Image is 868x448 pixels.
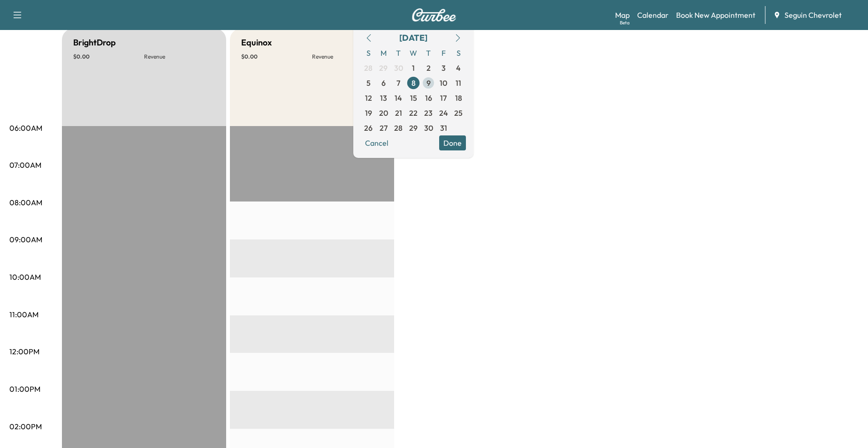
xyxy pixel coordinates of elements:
h5: BrightDrop [73,36,116,49]
span: 29 [409,122,418,134]
span: 24 [439,107,448,119]
span: 19 [365,107,372,119]
span: S [451,45,466,60]
p: 11:00AM [9,309,38,320]
p: 07:00AM [9,159,41,171]
p: Revenue [144,53,215,60]
button: Done [439,135,466,150]
span: 12 [365,92,372,104]
span: Seguin Chevrolet [784,9,842,21]
span: 30 [394,62,403,74]
span: 18 [455,92,462,104]
span: T [421,45,436,60]
p: 01:00PM [9,383,40,395]
span: 6 [381,77,386,89]
span: 13 [380,92,387,104]
button: Cancel [361,135,393,150]
span: F [436,45,451,60]
span: 7 [396,77,400,89]
span: S [361,45,376,60]
span: 14 [395,92,402,104]
span: 23 [424,107,433,119]
span: 27 [380,122,388,134]
span: 4 [456,62,461,74]
h5: Equinox [241,36,272,49]
span: 9 [426,77,431,89]
span: 22 [409,107,418,119]
p: $ 0.00 [73,53,144,60]
span: 17 [440,92,447,104]
p: Revenue [312,53,383,60]
a: Calendar [637,9,669,21]
span: 16 [425,92,432,104]
p: 06:00AM [9,122,42,134]
span: 3 [442,62,446,74]
div: Beta [620,19,630,26]
p: 02:00PM [9,421,42,432]
span: 2 [426,62,431,74]
a: MapBeta [615,9,630,21]
span: 30 [424,122,433,134]
p: $ 0.00 [241,53,312,60]
span: 28 [394,122,403,134]
span: 1 [412,62,415,74]
span: 29 [379,62,388,74]
span: 28 [364,62,373,74]
span: 10 [440,77,447,89]
p: 10:00AM [9,271,41,283]
span: 26 [364,122,373,134]
span: 15 [410,92,417,104]
span: 11 [456,77,461,89]
span: 5 [366,77,371,89]
span: M [376,45,391,60]
span: 8 [411,77,416,89]
span: 31 [440,122,447,134]
img: Curbee Logo [411,8,457,22]
p: 09:00AM [9,234,42,245]
p: 12:00PM [9,346,39,357]
div: [DATE] [399,31,427,45]
span: 20 [379,107,388,119]
span: 25 [454,107,463,119]
p: 08:00AM [9,197,42,208]
a: Book New Appointment [676,9,755,21]
span: W [406,45,421,60]
span: 21 [395,107,402,119]
span: T [391,45,406,60]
